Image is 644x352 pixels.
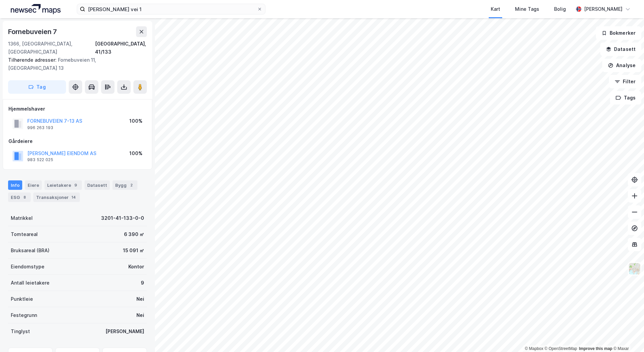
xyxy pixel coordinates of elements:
div: Punktleie [11,295,33,303]
div: 14 [70,194,77,201]
div: [PERSON_NAME] [105,327,144,335]
a: Mapbox [525,346,543,351]
div: Matrikkel [11,214,33,222]
input: Søk på adresse, matrikkel, gårdeiere, leietakere eller personer [85,4,257,14]
div: Info [8,180,22,190]
div: 9 [72,182,79,188]
button: Tags [610,91,641,105]
div: Festegrunn [11,311,37,319]
div: Mine Tags [515,5,539,13]
img: logo.a4113a55bc3d86da70a041830d287a7e.svg [11,4,61,14]
div: Antall leietakere [11,279,50,287]
div: 3201-41-133-0-0 [101,214,144,222]
span: Tilhørende adresser: [8,57,58,63]
div: 100% [129,117,142,125]
div: Tomteareal [11,230,38,238]
div: Gårdeiere [8,137,147,145]
div: Eiendomstype [11,263,44,271]
div: 15 091 ㎡ [123,246,144,255]
div: Kontor [128,263,144,271]
div: 8 [21,194,28,201]
div: 9 [141,279,144,287]
div: Datasett [85,180,110,190]
div: [PERSON_NAME] [584,5,622,13]
div: Kart [491,5,500,13]
a: Improve this map [579,346,612,351]
div: Hjemmelshaver [8,105,147,113]
button: Filter [609,75,641,88]
div: Nei [136,311,144,319]
div: Transaksjoner [33,193,80,202]
a: OpenStreetMap [545,346,577,351]
div: Bygg [112,180,137,190]
div: Bruksareal (BRA) [11,246,50,255]
div: Bolig [554,5,566,13]
button: Tag [8,80,66,94]
iframe: Chat Widget [610,320,644,352]
div: 983 522 025 [27,157,53,163]
button: Bokmerker [596,26,641,40]
div: Eiere [25,180,42,190]
img: Z [628,262,641,275]
div: Kontrollprogram for chat [610,320,644,352]
div: [GEOGRAPHIC_DATA], 41/133 [95,40,147,56]
div: ESG [8,193,31,202]
div: Fornebuveien 7 [8,26,58,37]
div: 1366, [GEOGRAPHIC_DATA], [GEOGRAPHIC_DATA] [8,40,95,56]
div: Nei [136,295,144,303]
div: 6 390 ㎡ [124,230,144,238]
button: Analyse [602,59,641,72]
div: 100% [129,149,142,157]
div: Tinglyst [11,327,30,335]
div: Leietakere [44,180,82,190]
button: Datasett [600,42,641,56]
div: 2 [128,182,135,188]
div: Fornebuveien 11, [GEOGRAPHIC_DATA] 13 [8,56,141,72]
div: 996 263 193 [27,125,53,130]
